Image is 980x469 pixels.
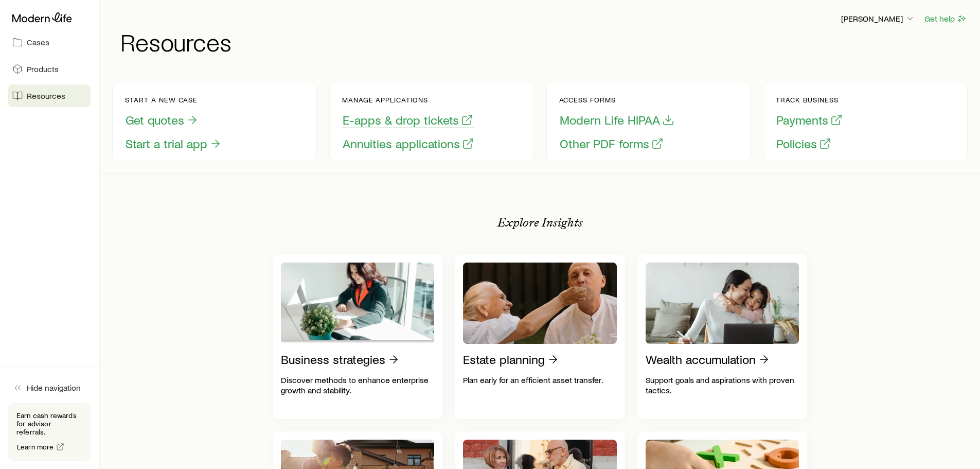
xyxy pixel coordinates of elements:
[776,112,843,128] button: Payments
[8,376,91,399] button: Hide navigation
[8,84,91,107] a: Resources
[646,375,799,395] p: Support goals and aspirations with proven tactics.
[120,29,968,54] h1: Resources
[342,136,475,152] button: Annuities applications
[776,96,843,104] p: Track business
[776,136,832,152] button: Policies
[27,37,49,47] span: Cases
[273,254,443,419] a: Business strategiesDiscover methods to enhance enterprise growth and stability.
[841,13,915,24] p: [PERSON_NAME]
[27,383,81,393] span: Hide navigation
[497,215,583,230] p: Explore Insights
[463,352,545,367] p: Estate planning
[27,91,65,101] span: Resources
[125,112,199,128] button: Get quotes
[463,375,617,385] p: Plan early for an efficient asset transfer.
[281,352,385,367] p: Business strategies
[455,254,625,419] a: Estate planningPlan early for an efficient asset transfer.
[646,352,756,367] p: Wealth accumulation
[924,13,968,25] button: Get help
[559,96,675,104] p: Access forms
[646,263,799,344] img: Wealth accumulation
[16,411,82,436] p: Earn cash rewards for advisor referrals.
[463,263,617,344] img: Estate planning
[281,263,435,344] img: Business strategies
[125,136,222,152] button: Start a trial app
[559,136,664,152] button: Other PDF forms
[8,58,91,80] a: Products
[841,13,916,25] button: [PERSON_NAME]
[559,112,675,128] button: Modern Life HIPAA
[8,31,91,54] a: Cases
[8,403,91,461] div: Earn cash rewards for advisor referrals.Learn more
[281,375,435,395] p: Discover methods to enhance enterprise growth and stability.
[27,64,59,74] span: Products
[342,96,475,104] p: Manage applications
[125,96,222,104] p: Start a new case
[17,443,54,450] span: Learn more
[342,112,474,128] button: E-apps & drop tickets
[637,254,808,419] a: Wealth accumulationSupport goals and aspirations with proven tactics.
